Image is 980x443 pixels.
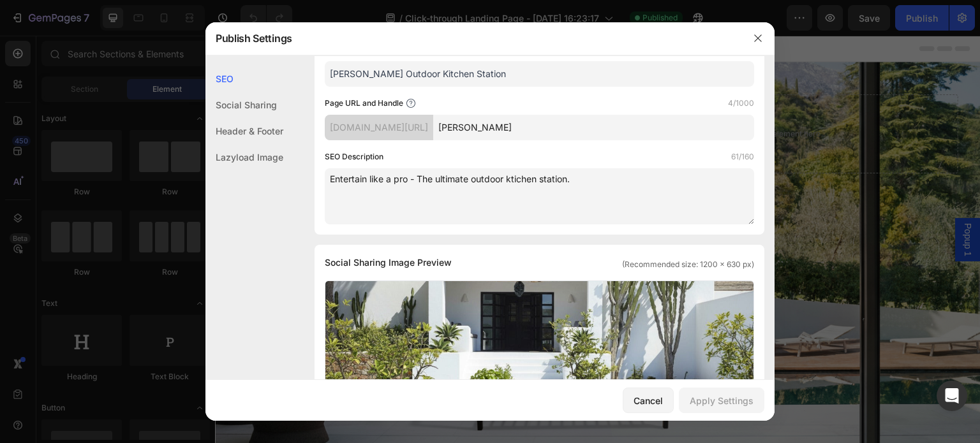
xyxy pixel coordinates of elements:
h1: [PERSON_NAME][GEOGRAPHIC_DATA] [22,59,380,138]
button: Cancel [623,388,674,413]
div: Social Sharing [205,92,283,118]
label: SEO Description [325,150,383,163]
div: Drop element here [538,93,606,103]
div: Lazyload Image [205,144,283,170]
span: Social Sharing Image Preview [325,255,452,270]
div: Apply Settings [690,394,754,407]
div: SEO [205,66,283,92]
div: [DOMAIN_NAME][URL] [325,115,433,140]
span: (Recommended size: 1200 x 630 px) [622,259,754,270]
label: 61/160 [731,150,754,163]
input: Title [325,61,754,87]
div: Cancel [634,394,663,407]
div: Header & Footer [205,118,283,144]
label: Page URL and Handle [325,97,403,110]
span: Popup 1 [746,187,759,221]
h2: Discover the Power of Outdoor Kitchens [22,184,417,286]
button: Apply Settings [679,388,764,413]
div: Open Intercom Messenger [937,381,967,411]
label: 4/1000 [728,97,754,110]
div: Publish Settings [205,22,741,55]
input: Handle [433,115,754,140]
